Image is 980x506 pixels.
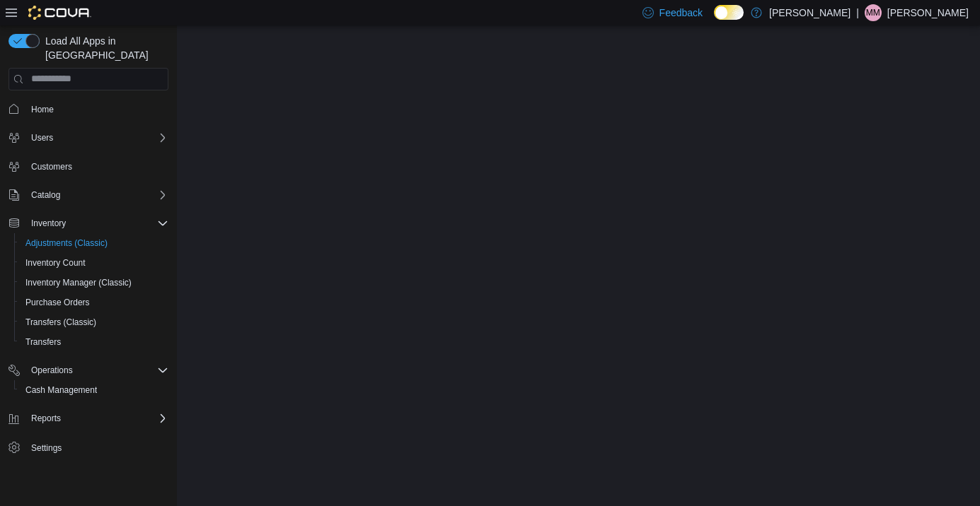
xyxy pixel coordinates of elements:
img: Cova [28,6,91,20]
span: Users [31,132,53,143]
span: MM [866,4,880,21]
a: Transfers [20,334,67,351]
span: Feedback [659,6,703,20]
button: Inventory Manager (Classic) [14,273,174,293]
span: Settings [25,438,168,456]
button: Adjustments (Classic) [14,233,174,253]
span: Load All Apps in [GEOGRAPHIC_DATA] [40,34,168,62]
span: Operations [25,362,168,379]
span: Catalog [31,189,60,201]
span: Adjustments (Classic) [25,237,108,249]
button: Operations [25,362,79,379]
span: Dark Mode [714,20,715,20]
nav: Complex example [8,93,168,495]
a: Home [25,101,59,118]
button: Operations [3,360,174,380]
span: Catalog [25,187,168,204]
button: Reports [3,408,174,428]
span: Operations [31,365,73,376]
a: Inventory Manager (Classic) [20,274,137,291]
span: Inventory [31,218,66,229]
a: Purchase Orders [20,294,96,311]
span: Inventory Count [20,254,168,271]
button: Catalog [25,187,66,204]
div: Marcus Miller [865,4,882,21]
p: [PERSON_NAME] [887,4,969,21]
a: Cash Management [20,382,103,399]
span: Purchase Orders [20,294,168,311]
a: Inventory Count [20,254,91,271]
span: Reports [25,410,168,427]
button: Users [3,128,174,148]
span: Reports [31,413,61,424]
span: Transfers (Classic) [25,317,96,328]
p: [PERSON_NAME] [769,4,851,21]
span: Transfers [25,336,61,348]
button: Reports [25,410,67,427]
button: Inventory Count [14,253,174,273]
span: Transfers [20,334,168,351]
button: Customers [3,156,174,177]
span: Inventory Manager (Classic) [25,277,132,288]
span: Settings [31,442,62,454]
span: Customers [25,158,168,175]
button: Inventory [25,215,71,232]
button: Catalog [3,185,174,205]
a: Transfers (Classic) [20,314,102,331]
button: Users [25,129,59,146]
span: Purchase Orders [25,297,90,308]
span: Transfers (Classic) [20,314,168,331]
button: Purchase Orders [14,293,174,312]
span: Cash Management [20,382,168,399]
span: Inventory Count [25,257,86,269]
span: Inventory [25,215,168,232]
span: Cash Management [25,384,97,396]
span: Inventory Manager (Classic) [20,274,168,291]
span: Users [25,129,168,146]
span: Home [31,104,54,115]
button: Cash Management [14,380,174,400]
span: Adjustments (Classic) [20,235,168,252]
span: Customers [31,161,72,172]
input: Dark Mode [714,5,744,20]
button: Transfers [14,332,174,352]
p: | [856,4,859,21]
a: Adjustments (Classic) [20,235,113,252]
span: Home [25,100,168,118]
button: Home [3,99,174,119]
button: Settings [3,437,174,457]
a: Customers [25,158,78,175]
button: Inventory [3,213,174,233]
button: Transfers (Classic) [14,312,174,332]
a: Settings [25,440,67,457]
